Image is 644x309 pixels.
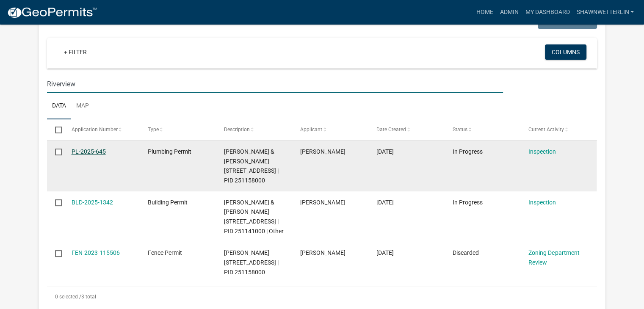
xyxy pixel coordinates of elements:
[376,127,406,132] span: Date Created
[224,148,279,184] span: SCHOMERS, JEROME & CHRISTINA 607 RIVERVIEW AVE, Houston County | PID 251158000
[376,249,393,256] span: 04/19/2023
[522,4,573,20] a: My Dashboard
[473,4,496,20] a: Home
[528,249,579,266] a: Zoning Department Review
[528,199,556,206] a: Inspection
[300,249,345,256] span: Ryan Smith
[376,199,393,206] span: 09/29/2025
[216,119,292,140] datatable-header-cell: Description
[57,44,94,60] a: + Filter
[520,119,597,140] datatable-header-cell: Current Activity
[452,249,478,256] span: Discarded
[496,4,522,20] a: Admin
[452,127,467,132] span: Status
[224,199,284,235] span: BECKER, MARK & ELIZABETH 604 RIVERVIEW AVE, Houston County | PID 251141000 | Other
[148,199,188,206] span: Building Permit
[148,148,191,155] span: Plumbing Permit
[368,119,444,140] datatable-header-cell: Date Created
[573,4,637,20] a: ShawnWetterlin
[224,249,279,276] span: SMITH,BRUCE E 607 RIVERVIEW AVE, Houston County | PID 251158000
[72,199,113,206] a: BLD-2025-1342
[452,199,482,206] span: In Progress
[148,249,182,256] span: Fence Permit
[47,286,597,307] div: 3 total
[300,127,322,132] span: Applicant
[148,127,159,132] span: Type
[292,119,368,140] datatable-header-cell: Applicant
[139,119,216,140] datatable-header-cell: Type
[72,148,106,155] a: PL-2025-645
[71,93,94,120] a: Map
[300,199,345,206] span: Dawn Bakken
[72,249,120,256] a: FEN-2023-115506
[55,294,81,300] span: 0 selected /
[528,127,564,132] span: Current Activity
[47,75,503,93] input: Search for applications
[47,93,71,120] a: Data
[47,119,63,140] datatable-header-cell: Select
[452,148,482,155] span: In Progress
[545,44,586,60] button: Columns
[72,127,118,132] span: Application Number
[300,148,345,155] span: Bob Mach
[63,119,139,140] datatable-header-cell: Application Number
[376,148,393,155] span: 10/07/2025
[528,148,556,155] a: Inspection
[224,127,250,132] span: Description
[444,119,520,140] datatable-header-cell: Status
